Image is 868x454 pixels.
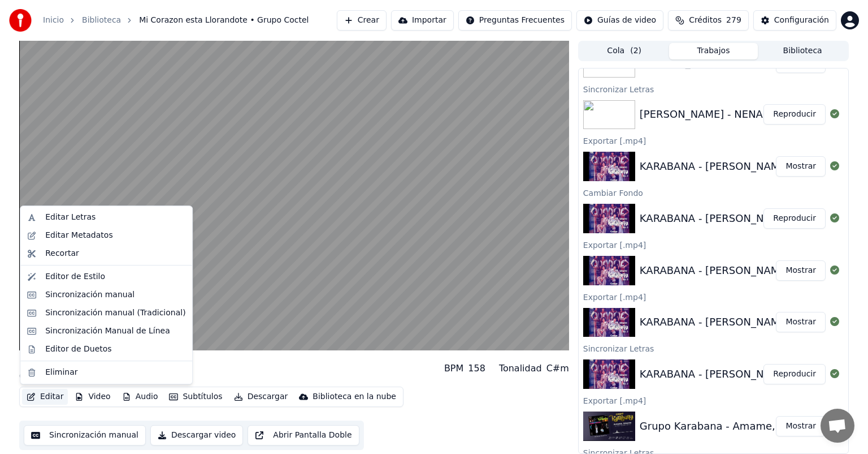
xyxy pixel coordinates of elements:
[579,290,848,303] div: Exportar [.mp4]
[776,156,826,177] button: Mostrar
[776,416,826,436] button: Mostrar
[19,371,174,382] div: Grupo Coctel
[43,15,309,26] nav: breadcrumb
[118,389,163,405] button: Audio
[640,263,790,279] div: KARABANA - [PERSON_NAME]
[468,362,485,375] div: 158
[821,409,854,443] a: Chat abierto
[669,43,758,59] button: Trabajos
[640,418,817,434] div: Grupo Karabana - Amame, ámame
[763,208,826,229] button: Reproducir
[579,134,848,147] div: Exportar [.mp4]
[640,211,790,226] div: KARABANA - [PERSON_NAME]
[45,344,111,355] div: Editor de Duetos
[753,10,836,31] button: Configuración
[579,393,848,407] div: Exportar [.mp4]
[139,15,309,26] span: Mi Corazon esta Llorandote • Grupo Coctel
[45,230,112,241] div: Editar Metadatos
[640,366,790,382] div: KARABANA - [PERSON_NAME]
[576,10,663,31] button: Guías de video
[9,9,32,32] img: youka
[150,425,243,446] button: Descargar video
[391,10,454,31] button: Importar
[444,362,463,375] div: BPM
[45,367,77,378] div: Eliminar
[458,10,572,31] button: Preguntas Frecuentes
[499,362,542,375] div: Tonalidad
[313,391,396,402] div: Biblioteca en la nube
[630,45,641,57] span: ( 2 )
[337,10,387,31] button: Crear
[229,389,293,405] button: Descargar
[82,15,121,26] a: Biblioteca
[43,15,64,26] a: Inicio
[640,159,790,174] div: KARABANA - [PERSON_NAME]
[45,212,96,223] div: Editar Letras
[689,15,722,26] span: Créditos
[579,186,848,199] div: Cambiar Fondo
[726,15,741,26] span: 279
[763,104,826,125] button: Reproducir
[22,389,68,405] button: Editar
[45,271,105,282] div: Editor de Estilo
[45,289,134,301] div: Sincronización manual
[776,260,826,281] button: Mostrar
[546,362,569,375] div: C#m
[640,314,790,330] div: KARABANA - [PERSON_NAME]
[580,43,669,59] button: Cola
[579,82,848,96] div: Sincronizar Letras
[579,238,848,251] div: Exportar [.mp4]
[70,389,115,405] button: Video
[45,325,170,337] div: Sincronización Manual de Línea
[164,389,227,405] button: Subtítulos
[774,15,829,26] div: Configuración
[763,364,826,384] button: Reproducir
[776,312,826,332] button: Mostrar
[19,355,174,371] div: Mi Corazon esta Llorandote
[45,248,79,259] div: Recortar
[24,425,146,446] button: Sincronización manual
[45,307,185,319] div: Sincronización manual (Tradicional)
[579,341,848,355] div: Sincronizar Letras
[248,425,359,446] button: Abrir Pantalla Doble
[758,43,847,59] button: Biblioteca
[668,10,749,31] button: Créditos279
